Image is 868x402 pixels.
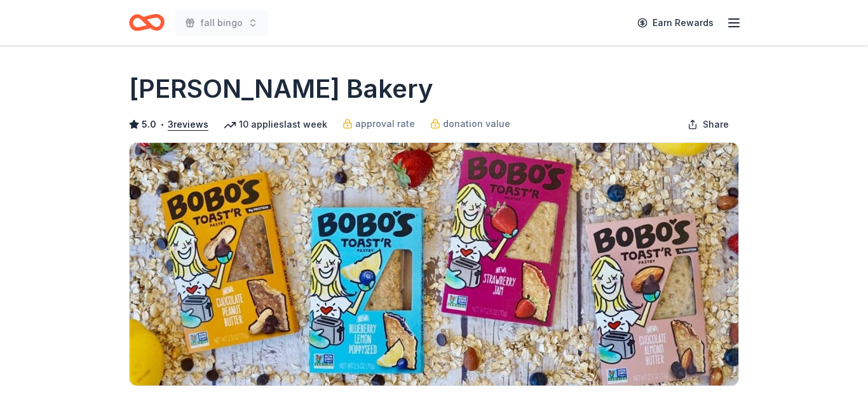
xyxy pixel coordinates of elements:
a: approval rate [342,116,415,131]
div: 10 applies last week [224,117,327,132]
h1: [PERSON_NAME] Bakery [129,71,433,107]
button: Share [677,112,739,137]
span: • [160,119,165,130]
span: donation value [443,116,510,131]
button: fall bingo [175,10,268,36]
a: Earn Rewards [630,11,721,34]
span: 5.0 [142,117,156,132]
span: Share [703,117,729,132]
a: Home [129,8,165,37]
a: donation value [430,116,510,131]
span: fall bingo [200,15,243,30]
img: Image for Bobo's Bakery [130,143,738,385]
span: approval rate [355,116,415,131]
button: 3reviews [168,117,208,132]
